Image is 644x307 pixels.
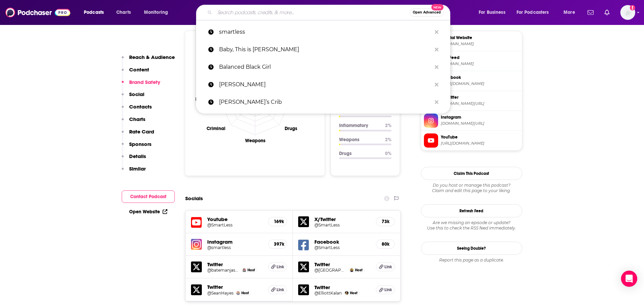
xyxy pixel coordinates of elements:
[384,264,392,270] span: Link
[129,128,154,135] p: Rate Card
[206,126,225,131] text: Criminal
[219,41,431,58] p: Baby, This is Keke Palmer
[129,116,145,122] p: Charts
[421,220,522,231] div: Are we missing an episode or update? Use this to check the RSS feed immediately.
[479,8,505,17] span: For Business
[441,74,519,81] span: Facebook
[129,79,160,85] p: Brand Safety
[517,8,549,17] span: For Podcasters
[207,216,263,222] h5: Youtube
[620,5,635,20] button: Show profile menu
[350,268,354,272] img: Will Arnett
[122,54,175,66] button: Reach & Audience
[382,219,389,224] h5: 73k
[245,138,265,144] text: Weapons
[122,116,145,128] button: Charts
[376,263,395,271] a: Link
[441,101,519,106] span: twitter.com/SmartLess
[129,141,151,147] p: Sponsors
[421,167,522,180] button: Claim This Podcast
[242,268,246,272] img: Jason Bateman
[219,93,431,111] p: Katie’s Crib
[277,264,284,270] span: Link
[129,54,175,60] p: Reach & Audience
[196,58,450,76] a: Balanced Black Girl
[355,268,362,272] span: Host
[564,8,575,17] span: More
[207,222,263,227] a: @SmartLess
[424,74,519,88] a: Facebook[URL][DOMAIN_NAME]
[207,261,263,268] h5: Twitter
[441,121,519,126] span: instagram.com/smartless
[441,94,519,100] span: X/Twitter
[191,239,202,250] img: iconImage
[385,151,391,156] p: 0 %
[441,81,519,86] span: https://www.facebook.com/SmartLess
[620,5,635,20] span: Logged in as egilfenbaum
[219,76,431,93] p: Mel Robbins
[122,165,146,178] button: Similar
[277,287,284,293] span: Link
[196,93,450,111] a: [PERSON_NAME]’s Crib
[421,257,522,263] div: Report this page as a duplicate.
[441,41,519,47] span: smartless.com
[314,284,371,290] h5: Twitter
[441,55,519,61] span: RSS Feed
[421,242,522,255] a: Seeing Double?
[314,216,371,222] h5: X/Twitter
[122,153,146,165] button: Details
[385,123,391,128] p: 2 %
[585,7,596,18] a: Show notifications dropdown
[207,268,240,273] h5: @batemanjason
[621,271,637,287] div: Open Intercom Messenger
[410,8,444,17] button: Open AdvancedNew
[314,245,371,250] a: @SmartLess
[339,123,380,128] p: Inflammatory
[339,151,380,156] p: Drugs
[559,7,583,18] button: open menu
[630,5,635,10] svg: Add a profile image
[122,103,152,116] button: Contacts
[129,153,146,159] p: Details
[314,290,342,296] h5: @ElliottKalan
[236,291,240,295] img: Sean Hayes
[129,91,144,97] p: Social
[314,261,371,268] h5: Twitter
[424,54,519,68] a: RSS Feed[DOMAIN_NAME]
[219,23,431,41] p: smartless
[129,66,149,73] p: Content
[122,91,144,103] button: Social
[421,183,522,193] div: Claim and edit this page to your liking.
[384,287,392,293] span: Link
[314,222,371,227] a: @SmartLess
[314,239,371,245] h5: Facebook
[345,291,349,295] img: Elliott Kalan
[474,7,514,18] button: open menu
[215,7,410,18] input: Search podcasts, credits, & more...
[441,141,519,146] span: https://www.youtube.com/@SmartLess
[79,7,113,18] button: open menu
[441,61,519,66] span: feeds.simplecast.com
[129,209,167,215] a: Open Website
[413,11,441,14] span: Open Advanced
[112,7,135,18] a: Charts
[207,245,263,250] a: @smartless
[196,41,450,58] a: Baby, This is [PERSON_NAME]
[268,285,287,294] a: Link
[122,128,154,141] button: Rate Card
[382,241,389,247] h5: 80k
[122,190,175,203] button: Contact Podcast
[144,8,168,17] span: Monitoring
[247,268,255,272] span: Host
[441,35,519,41] span: Official Website
[424,34,519,48] a: Official Website[DOMAIN_NAME]
[207,239,263,245] h5: Instagram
